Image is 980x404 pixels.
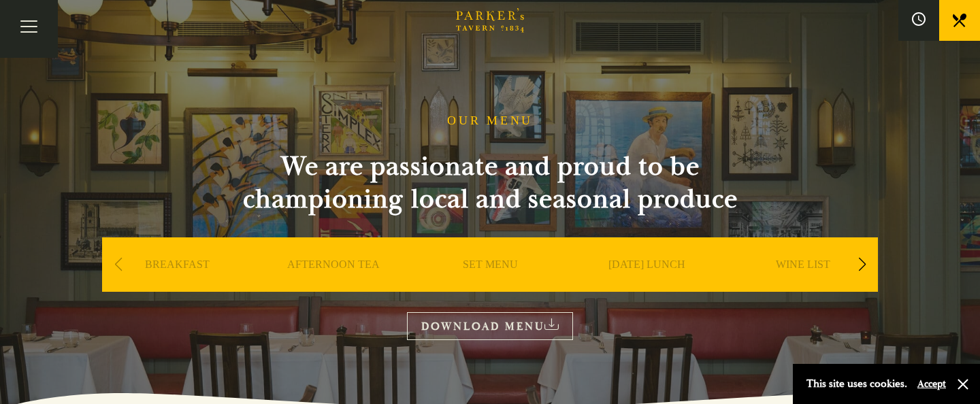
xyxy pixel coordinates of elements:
div: 1 / 9 [102,237,252,333]
a: [DATE] LUNCH [608,258,685,312]
a: DOWNLOAD MENU [407,312,573,340]
div: 3 / 9 [415,237,565,333]
a: AFTERNOON TEA [287,258,380,312]
div: Next slide [853,250,871,280]
div: Previous slide [109,250,127,280]
p: This site uses cookies. [806,374,907,394]
a: WINE LIST [776,258,830,312]
a: SET MENU [463,258,518,312]
button: Close and accept [956,377,970,391]
a: BREAKFAST [145,258,210,312]
button: Accept [917,377,946,390]
h1: OUR MENU [447,114,533,129]
div: 4 / 9 [572,237,721,333]
div: 2 / 9 [259,237,408,333]
div: 5 / 9 [728,237,878,333]
h2: We are passionate and proud to be championing local and seasonal produce [218,150,762,216]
